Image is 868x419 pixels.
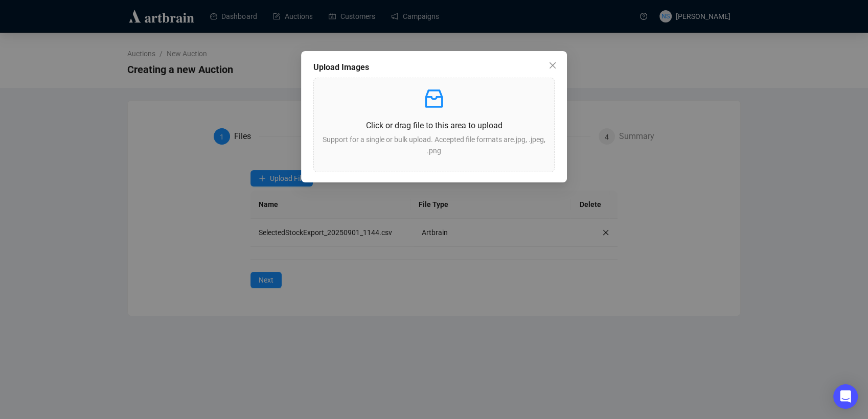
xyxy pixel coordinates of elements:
span: close [549,61,557,69]
button: Close [544,57,561,74]
p: Click or drag file to this area to upload [322,119,546,132]
div: Open Intercom Messenger [833,384,858,409]
span: inboxClick or drag file to this area to uploadSupport for a single or bulk upload. Accepted file ... [314,78,554,172]
div: Upload Images [313,61,555,74]
span: inbox [422,86,446,111]
p: Support for a single or bulk upload. Accepted file formats are .jpg, .jpeg, .png [322,134,546,156]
